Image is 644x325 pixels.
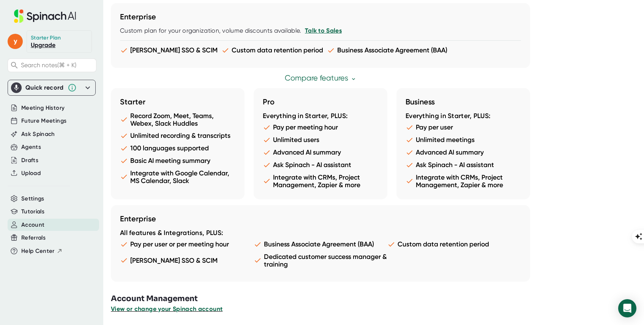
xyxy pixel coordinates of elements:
[111,305,223,312] span: View or change your Spinach account
[120,214,521,223] h3: Enterprise
[406,161,521,169] li: Ask Spinach - AI assistant
[618,299,636,317] div: Open Intercom Messenger
[21,247,55,256] span: Help Center
[31,41,55,49] a: Upgrade
[263,123,378,131] li: Pay per meeting hour
[21,247,63,256] button: Help Center
[406,136,521,144] li: Unlimited meetings
[120,169,235,185] li: Integrate with Google Calendar, MS Calendar, Slack
[406,123,521,131] li: Pay per user
[111,304,223,314] button: View or change your Spinach account
[21,62,76,69] span: Search notes (⌘ + K)
[406,112,521,120] div: Everything in Starter, PLUS:
[254,253,387,268] li: Dedicated customer success manager & training
[120,12,521,21] h3: Enterprise
[21,233,46,242] button: Referrals
[120,97,235,106] h3: Starter
[8,34,23,49] span: y
[327,46,447,54] li: Business Associate Agreement (BAA)
[285,74,357,82] a: Compare features
[120,27,521,35] div: Custom plan for your organization, volume discounts available.
[406,148,521,156] li: Advanced AI summary
[21,117,66,125] button: Future Meetings
[406,97,521,106] h3: Business
[31,35,61,41] div: Starter Plan
[406,174,521,189] li: Integrate with CRMs, Project Management, Zapier & more
[263,112,378,120] div: Everything in Starter, PLUS:
[21,156,38,165] button: Drafts
[263,174,378,189] li: Integrate with CRMs, Project Management, Zapier & more
[21,207,44,216] button: Tutorials
[25,84,64,92] div: Quick record
[263,161,378,169] li: Ask Spinach - AI assistant
[21,130,55,139] button: Ask Spinach
[263,148,378,156] li: Advanced AI summary
[11,80,92,95] div: Quick record
[21,143,41,151] button: Agents
[120,229,521,237] div: All features & Integrations, PLUS:
[120,46,218,54] li: [PERSON_NAME] SSO & SCIM
[387,240,521,248] li: Custom data retention period
[120,132,235,140] li: Unlimited recording & transcripts
[120,240,254,248] li: Pay per user or per meeting hour
[120,144,235,152] li: 100 languages supported
[120,112,235,127] li: Record Zoom, Meet, Teams, Webex, Slack Huddles
[263,97,378,106] h3: Pro
[305,27,342,34] a: Talk to Sales
[21,194,44,203] button: Settings
[221,46,323,54] li: Custom data retention period
[21,169,41,178] button: Upload
[21,104,65,112] button: Meeting History
[120,157,235,165] li: Basic AI meeting summary
[111,293,644,304] h3: Account Management
[263,136,378,144] li: Unlimited users
[254,240,387,248] li: Business Associate Agreement (BAA)
[21,221,44,229] button: Account
[120,253,254,268] li: [PERSON_NAME] SSO & SCIM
